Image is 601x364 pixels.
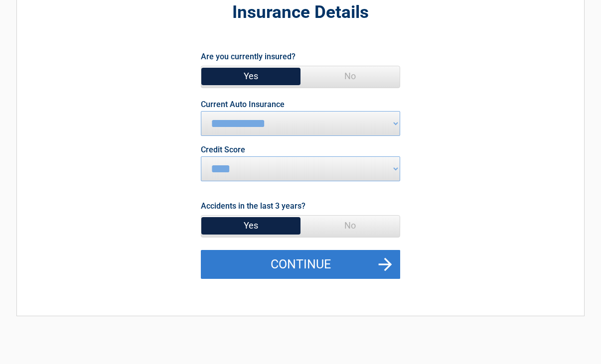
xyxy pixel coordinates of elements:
h2: Insurance Details [72,1,529,24]
button: Continue [201,250,400,279]
label: Are you currently insured? [201,50,296,63]
span: Yes [201,216,300,236]
label: Current Auto Insurance [201,101,285,109]
span: No [300,216,400,236]
span: Yes [201,66,300,86]
label: Accidents in the last 3 years? [201,199,305,213]
span: No [300,66,400,86]
label: Credit Score [201,146,245,154]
